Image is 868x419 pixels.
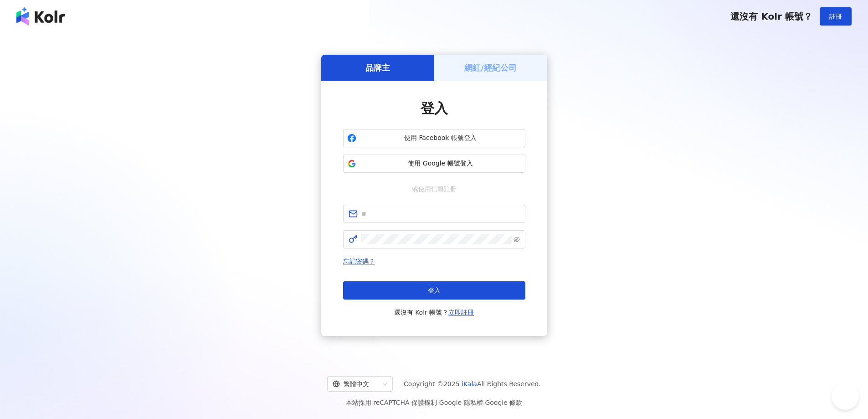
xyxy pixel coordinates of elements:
[346,397,522,408] span: 本站採用 reCAPTCHA 保護機制
[343,258,375,265] a: 忘記密碼？
[448,309,474,316] a: 立即註冊
[333,377,379,391] div: 繁體中文
[404,378,541,389] span: Copyright © 2025 All Rights Reserved.
[483,399,485,406] span: |
[829,13,842,20] span: 註冊
[730,11,812,22] span: 還沒有 Kolr 帳號？
[360,159,521,168] span: 使用 Google 帳號登入
[343,281,525,300] button: 登入
[437,399,439,406] span: |
[464,62,517,73] h5: 網紅/經紀公司
[820,7,852,26] button: 註冊
[16,7,65,26] img: logo
[343,155,525,173] button: 使用 Google 帳號登入
[406,184,463,194] span: 或使用信箱註冊
[514,236,520,243] span: eye-invisible
[439,399,483,406] a: Google 隱私權
[394,307,474,318] span: 還沒有 Kolr 帳號？
[360,134,521,143] span: 使用 Facebook 帳號登入
[343,129,525,147] button: 使用 Facebook 帳號登入
[485,399,522,406] a: Google 條款
[462,380,477,388] a: iKala
[832,383,859,410] iframe: Help Scout Beacon - Open
[428,287,441,294] span: 登入
[365,62,390,73] h5: 品牌主
[421,100,448,116] span: 登入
